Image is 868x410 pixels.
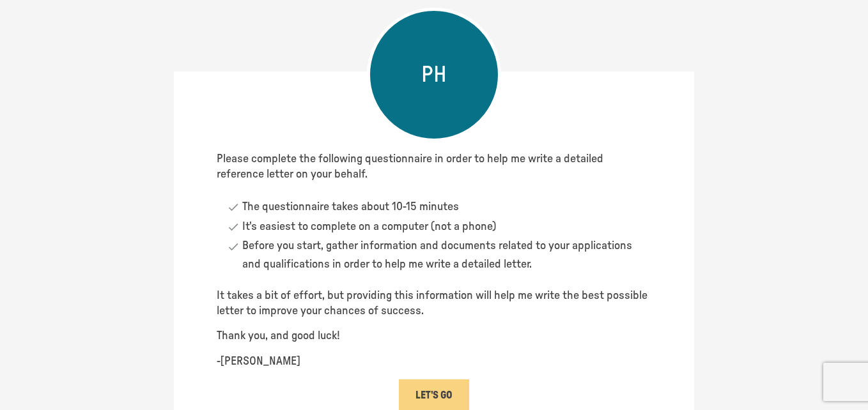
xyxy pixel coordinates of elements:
p: PH [421,61,447,90]
p: It's easiest to complete on a computer (not a phone) [242,218,496,236]
p: Thank you, and good luck! [217,329,651,344]
p: It takes a bit of effort, but providing this information will help me write the best possible let... [217,289,651,319]
p: - [PERSON_NAME] [217,354,651,369]
p: Please complete the following questionnaire in order to help me write a detailed reference letter... [217,152,651,182]
p: The questionnaire takes about 10-15 minutes [242,198,459,216]
p: Before you start, gather information and documents related to your applications and qualification... [242,237,640,274]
